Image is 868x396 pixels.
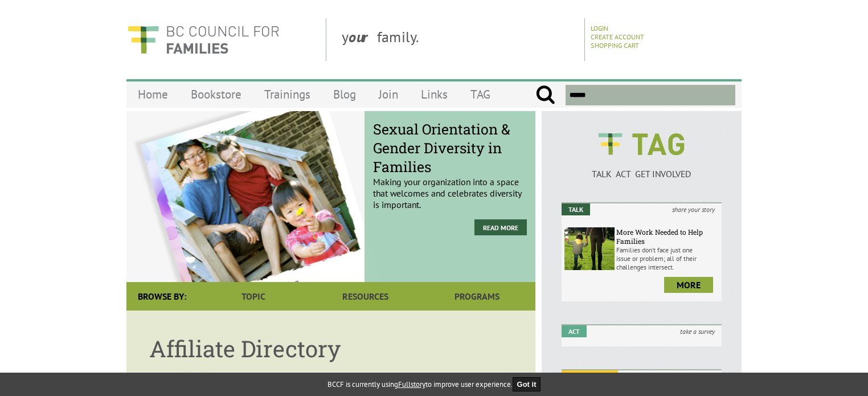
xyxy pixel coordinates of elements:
[562,370,618,382] em: Get Involved
[253,81,322,108] a: Trainings
[421,282,533,311] a: Programs
[309,282,421,311] a: Resources
[591,32,644,41] a: Create Account
[562,203,590,215] em: Talk
[459,81,502,108] a: TAG
[562,325,587,337] em: Act
[410,81,459,108] a: Links
[333,18,585,61] div: y family.
[664,370,722,382] i: join a campaign
[474,219,527,235] a: Read More
[126,81,179,108] a: Home
[367,81,410,108] a: Join
[179,81,253,108] a: Bookstore
[349,27,377,46] strong: our
[126,18,280,61] img: BC Council for FAMILIES
[322,81,367,108] a: Blog
[535,85,555,105] input: Submit
[673,325,722,337] i: take a survey
[590,123,693,166] img: BCCF's TAG Logo
[149,333,513,364] h1: Affiliate Directory
[373,120,527,176] span: Sexual Orientation & Gender Diversity in Families
[198,282,309,311] a: Topic
[591,41,639,50] a: Shopping Cart
[513,377,541,391] button: Got it
[562,157,722,179] a: TALK ACT GET INVOLVED
[616,227,719,246] h6: More Work Needed to Help Families
[616,246,719,271] p: Families don’t face just one issue or problem; all of their challenges intersect.
[591,24,608,32] a: Login
[398,379,425,389] a: Fullstory
[126,282,198,311] div: Browse By:
[665,203,722,215] i: share your story
[562,168,722,179] p: TALK ACT GET INVOLVED
[664,277,713,293] a: more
